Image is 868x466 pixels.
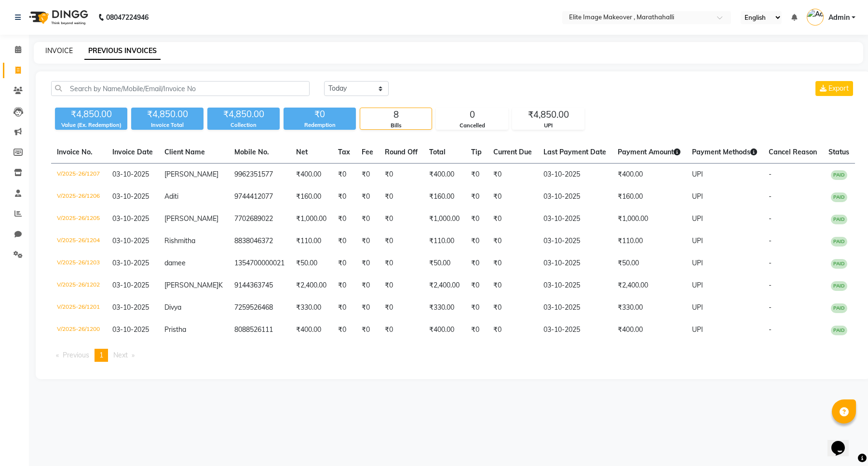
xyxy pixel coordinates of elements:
[356,319,379,341] td: ₹0
[45,46,73,55] a: INVOICE
[379,252,423,274] td: ₹0
[465,208,488,230] td: ₹0
[538,297,612,319] td: 03-10-2025
[25,4,91,31] img: logo
[488,252,538,274] td: ₹0
[379,297,423,319] td: ₹0
[164,281,218,289] span: [PERSON_NAME]
[164,303,181,312] span: Divya
[423,252,465,274] td: ₹50.00
[296,148,308,156] span: Net
[513,108,584,122] div: ₹4,850.00
[612,319,686,341] td: ₹400.00
[51,208,107,230] td: V/2025-26/1205
[488,208,538,230] td: ₹0
[769,170,772,178] span: -
[379,274,423,297] td: ₹0
[423,230,465,252] td: ₹110.00
[471,148,482,156] span: Tip
[612,164,686,186] td: ₹400.00
[290,186,332,208] td: ₹160.00
[379,186,423,208] td: ₹0
[218,281,223,289] span: K
[423,186,465,208] td: ₹160.00
[488,319,538,341] td: ₹0
[692,259,703,267] span: UPI
[769,325,772,334] span: -
[692,192,703,201] span: UPI
[465,297,488,319] td: ₹0
[51,230,107,252] td: V/2025-26/1204
[112,192,149,201] span: 03-10-2025
[229,208,290,230] td: 7702689022
[99,351,103,359] span: 1
[290,164,332,186] td: ₹400.00
[831,281,847,291] span: PAID
[51,186,107,208] td: V/2025-26/1206
[692,303,703,312] span: UPI
[379,208,423,230] td: ₹0
[807,9,824,26] img: Admin
[465,186,488,208] td: ₹0
[51,274,107,297] td: V/2025-26/1202
[84,42,161,60] a: PREVIOUS INVOICES
[465,319,488,341] td: ₹0
[112,170,149,178] span: 03-10-2025
[131,121,203,129] div: Invoice Total
[164,236,195,245] span: Rishmitha
[692,236,703,245] span: UPI
[362,148,373,156] span: Fee
[356,297,379,319] td: ₹0
[488,186,538,208] td: ₹0
[164,259,186,267] span: damee
[332,252,356,274] td: ₹0
[612,230,686,252] td: ₹110.00
[543,148,606,156] span: Last Payment Date
[164,192,178,201] span: Aditi
[538,319,612,341] td: 03-10-2025
[112,148,153,156] span: Invoice Date
[207,121,280,129] div: Collection
[769,236,772,245] span: -
[692,148,757,156] span: Payment Methods
[51,349,855,362] nav: Pagination
[769,281,772,289] span: -
[112,281,149,289] span: 03-10-2025
[423,164,465,186] td: ₹400.00
[612,297,686,319] td: ₹330.00
[769,148,817,156] span: Cancel Reason
[465,252,488,274] td: ₹0
[229,274,290,297] td: 9144363745
[112,214,149,223] span: 03-10-2025
[538,274,612,297] td: 03-10-2025
[332,319,356,341] td: ₹0
[290,230,332,252] td: ₹110.00
[692,214,703,223] span: UPI
[284,108,356,121] div: ₹0
[429,148,446,156] span: Total
[360,108,432,122] div: 8
[423,208,465,230] td: ₹1,000.00
[55,108,127,121] div: ₹4,850.00
[207,108,280,121] div: ₹4,850.00
[831,259,847,269] span: PAID
[332,297,356,319] td: ₹0
[284,121,356,129] div: Redemption
[618,148,680,156] span: Payment Amount
[164,214,218,223] span: [PERSON_NAME]
[112,259,149,267] span: 03-10-2025
[290,297,332,319] td: ₹330.00
[51,164,107,186] td: V/2025-26/1207
[332,230,356,252] td: ₹0
[465,164,488,186] td: ₹0
[538,164,612,186] td: 03-10-2025
[828,13,850,23] span: Admin
[423,274,465,297] td: ₹2,400.00
[488,164,538,186] td: ₹0
[692,325,703,334] span: UPI
[538,230,612,252] td: 03-10-2025
[692,281,703,289] span: UPI
[51,297,107,319] td: V/2025-26/1201
[51,319,107,341] td: V/2025-26/1200
[57,148,93,156] span: Invoice No.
